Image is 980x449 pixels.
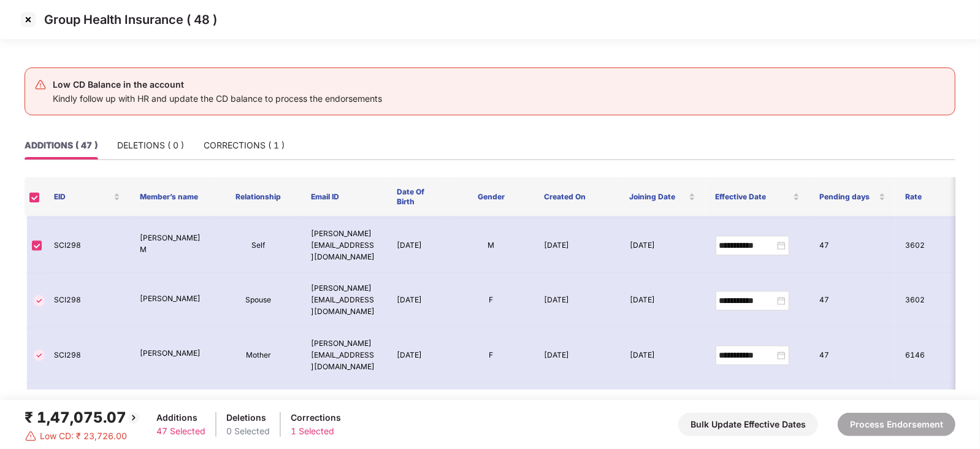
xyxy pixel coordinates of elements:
th: Relationship [216,177,302,217]
td: M [448,383,534,438]
th: Member’s name [130,177,216,217]
td: [DATE] [534,273,620,328]
span: Pending days [819,192,876,202]
div: 0 Selected [226,424,270,438]
td: [PERSON_NAME][EMAIL_ADDRESS][DOMAIN_NAME] [301,383,387,438]
div: Kindly follow up with HR and update the CD balance to process the endorsements [53,92,382,106]
td: [DATE] [387,218,448,274]
p: [PERSON_NAME] [140,348,206,359]
td: [DATE] [534,383,620,438]
td: M [448,218,534,274]
td: [PERSON_NAME][EMAIL_ADDRESS][DOMAIN_NAME] [301,328,387,383]
div: Low CD Balance in the account [53,77,382,92]
p: [PERSON_NAME] [140,293,206,305]
td: [DATE] [534,328,620,383]
img: svg+xml;base64,PHN2ZyBpZD0iVGljay0zMngzMiIgeG1sbnM9Imh0dHA6Ly93d3cudzMub3JnLzIwMDAvc3ZnIiB3aWR0aD... [32,293,47,308]
td: [DATE] [387,383,448,438]
td: Mother [216,328,302,383]
th: Effective Date [705,177,810,217]
td: SCI298 [44,218,130,274]
button: Process Endorsement [838,413,955,436]
td: [DATE] [620,328,706,383]
div: CORRECTIONS ( 1 ) [204,139,285,152]
td: 47 [810,328,896,383]
td: [PERSON_NAME][EMAIL_ADDRESS][DOMAIN_NAME] [301,273,387,328]
td: 43 [810,383,896,438]
img: svg+xml;base64,PHN2ZyBpZD0iVGljay0zMngzMiIgeG1sbnM9Imh0dHA6Ly93d3cudzMub3JnLzIwMDAvc3ZnIiB3aWR0aD... [32,348,47,363]
td: Self [216,218,302,274]
th: Joining Date [620,177,706,217]
th: Pending days [810,177,895,217]
td: [DATE] [534,218,620,274]
th: Date Of Birth [387,177,448,217]
td: SCI298 [44,273,130,328]
img: svg+xml;base64,PHN2ZyB4bWxucz0iaHR0cDovL3d3dy53My5vcmcvMjAwMC9zdmciIHdpZHRoPSIyNCIgaGVpZ2h0PSIyNC... [34,79,47,91]
div: ADDITIONS ( 47 ) [25,139,98,152]
button: Bulk Update Effective Dates [678,413,818,436]
td: F [448,328,534,383]
td: Self [216,383,302,438]
span: Effective Date [715,192,791,202]
td: [DATE] [620,273,706,328]
p: [PERSON_NAME] M [140,232,206,256]
span: EID [54,192,111,202]
img: svg+xml;base64,PHN2ZyBpZD0iRGFuZ2VyLTMyeDMyIiB4bWxucz0iaHR0cDovL3d3dy53My5vcmcvMjAwMC9zdmciIHdpZH... [25,430,37,442]
td: [DATE] [620,218,706,274]
th: EID [44,177,130,217]
p: Group Health Insurance ( 48 ) [44,12,217,27]
div: DELETIONS ( 0 ) [117,139,184,152]
span: Low CD: ₹ 23,726.00 [40,429,127,443]
img: svg+xml;base64,PHN2ZyBpZD0iQ3Jvc3MtMzJ4MzIiIHhtbG5zPSJodHRwOi8vd3d3LnczLm9yZy8yMDAwL3N2ZyIgd2lkdG... [18,10,38,29]
td: [DATE] [387,273,448,328]
td: SCI298 [44,328,130,383]
div: 1 Selected [291,424,341,438]
img: svg+xml;base64,PHN2ZyBpZD0iQmFjay0yMHgyMCIgeG1sbnM9Imh0dHA6Ly93d3cudzMub3JnLzIwMDAvc3ZnIiB3aWR0aD... [126,410,141,425]
th: Email ID [301,177,387,217]
td: [DATE] [620,383,706,438]
div: Deletions [226,411,270,424]
th: Gender [448,177,534,217]
div: ₹ 1,47,075.07 [25,406,141,429]
td: Spouse [216,273,302,328]
td: 47 [810,273,896,328]
th: Created On [534,177,620,217]
div: 47 Selected [156,424,205,438]
td: SCI300 [44,383,130,438]
div: Additions [156,411,205,424]
td: [DATE] [387,328,448,383]
td: [PERSON_NAME][EMAIL_ADDRESS][DOMAIN_NAME] [301,218,387,274]
td: F [448,273,534,328]
span: Joining Date [630,192,687,202]
td: 47 [810,218,896,274]
div: Corrections [291,411,341,424]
